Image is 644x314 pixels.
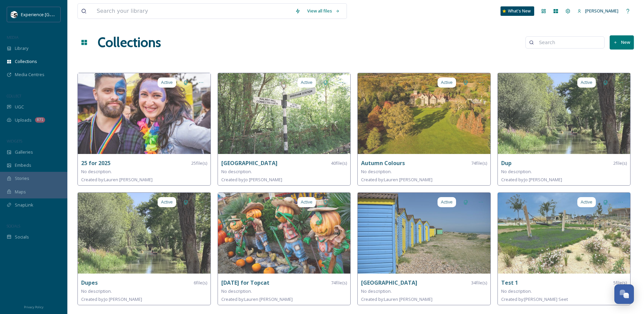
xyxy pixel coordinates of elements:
[501,288,532,294] span: No description.
[358,193,490,274] img: 9926a246-ccc7-46fc-93c1-2da6b9f6a911.jpg
[15,58,37,65] span: Collections
[441,79,453,86] span: Active
[501,159,512,167] strong: Dup
[81,177,153,183] span: Created by: Lauren [PERSON_NAME]
[581,199,592,205] span: Active
[498,193,631,274] img: 486542c8-788c-4c1f-b57a-08550c80d0c3.jpg
[191,160,207,166] span: 25 file(s)
[301,199,313,205] span: Active
[581,79,592,86] span: Active
[610,35,634,49] button: New
[15,202,33,208] span: SnapLink
[15,234,29,240] span: Socials
[536,36,601,49] input: Search
[98,32,161,53] a: Collections
[361,288,392,294] span: No description.
[501,296,568,302] span: Created by: [PERSON_NAME] Seet
[301,79,313,86] span: Active
[501,168,532,175] span: No description.
[161,79,173,86] span: Active
[361,296,432,302] span: Created by: Lauren [PERSON_NAME]
[15,71,44,78] span: Media Centres
[7,223,20,228] span: SOCIALS
[15,189,26,195] span: Maps
[358,73,490,154] img: 5e083cb3-40b2-4d1b-b339-48918a3ebd14.jpg
[81,288,112,294] span: No description.
[7,93,21,98] span: COLLECT
[81,296,142,302] span: Created by: Jo [PERSON_NAME]
[78,193,211,274] img: c5373300-8d7f-4716-a787-1b6a343963e2.jpg
[221,279,269,286] strong: [DATE] for Topcat
[614,284,634,304] button: Open Chat
[15,104,24,110] span: UGC
[331,280,347,286] span: 74 file(s)
[93,4,292,19] input: Search your library
[304,4,343,18] a: View all files
[221,288,252,294] span: No description.
[194,280,207,286] span: 6 file(s)
[218,73,351,154] img: 650858eb-3669-4396-bd70-9e65a20b48d9.jpg
[613,280,627,286] span: 5 file(s)
[574,4,622,18] a: [PERSON_NAME]
[15,175,29,182] span: Stories
[35,117,45,123] div: 871
[331,160,347,166] span: 40 file(s)
[471,280,487,286] span: 34 file(s)
[81,168,112,175] span: No description.
[81,279,98,286] strong: Dupes
[81,159,110,167] strong: 25 for 2025
[501,177,562,183] span: Created by: Jo [PERSON_NAME]
[7,35,19,40] span: MEDIA
[15,45,28,52] span: Library
[471,160,487,166] span: 74 file(s)
[221,177,282,183] span: Created by: Jo [PERSON_NAME]
[221,168,252,175] span: No description.
[15,162,31,168] span: Embeds
[501,6,534,16] a: What's New
[585,8,618,14] span: [PERSON_NAME]
[21,11,88,18] span: Experience [GEOGRAPHIC_DATA]
[498,73,631,154] img: c5373300-8d7f-4716-a787-1b6a343963e2.jpg
[361,177,432,183] span: Created by: Lauren [PERSON_NAME]
[11,11,18,18] img: WSCC%20ES%20Socials%20Icon%20-%20Secondary%20-%20Black.jpg
[15,117,32,123] span: Uploads
[15,149,33,155] span: Galleries
[7,138,22,144] span: WIDGETS
[361,279,417,286] strong: [GEOGRAPHIC_DATA]
[221,159,278,167] strong: [GEOGRAPHIC_DATA]
[361,168,392,175] span: No description.
[221,296,293,302] span: Created by: Lauren [PERSON_NAME]
[161,199,173,205] span: Active
[24,305,43,309] span: Privacy Policy
[613,160,627,166] span: 2 file(s)
[361,159,405,167] strong: Autumn Colours
[24,303,43,311] a: Privacy Policy
[501,279,518,286] strong: Test 1
[78,73,211,154] img: 9fe9a98e-dc1e-47e4-b9f8-9675e7b6bb90.jpg
[441,199,453,205] span: Active
[218,193,351,274] img: 44cf78cf-fbe5-43ac-ab38-57184d7473ab.jpg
